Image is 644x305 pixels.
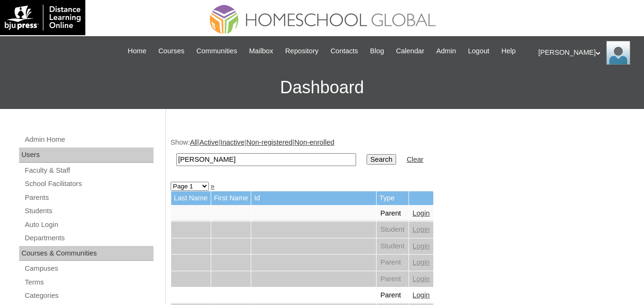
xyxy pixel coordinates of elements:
a: Calendar [391,46,429,57]
td: Student [377,222,409,238]
a: Parents [24,192,153,204]
span: Admin [436,46,456,57]
a: Login [413,209,430,217]
a: Inactive [220,138,245,146]
a: Non-registered [246,138,293,146]
a: Students [24,205,153,217]
img: logo-white.png [5,5,81,30]
td: Parent [377,255,409,271]
a: Terms [24,276,153,288]
div: Show: | | | | [171,138,634,171]
a: Admin [431,46,461,57]
a: Auto Login [24,219,153,231]
span: Communities [196,46,237,57]
a: Campuses [24,263,153,275]
a: Courses [153,46,189,57]
a: Login [413,226,430,233]
a: Help [497,46,521,57]
a: Login [413,242,430,250]
h3: Dashboard [5,66,639,109]
a: Login [413,291,430,299]
a: Mailbox [245,46,278,57]
span: Contacts [330,46,358,57]
a: Repository [280,46,323,57]
td: Student [377,238,409,255]
a: School Facilitators [24,178,153,190]
a: Home [123,46,151,57]
div: Users [19,148,153,163]
td: Type [377,191,409,205]
a: Communities [192,46,242,57]
span: Courses [158,46,184,57]
span: Calendar [396,46,424,57]
span: Blog [370,46,384,57]
span: Home [128,46,146,57]
div: Courses & Communities [19,246,153,261]
a: Login [413,275,430,283]
td: Id [251,191,376,205]
a: » [211,182,215,190]
img: Ariane Ebuen [606,41,630,65]
a: Non-enrolled [294,138,334,146]
a: Faculty & Staff [24,165,153,177]
span: Help [501,46,516,57]
td: Parent [377,271,409,287]
a: Contacts [326,46,363,57]
a: Departments [24,232,153,244]
div: [PERSON_NAME] [538,41,634,65]
td: Parent [377,206,409,222]
a: Blog [365,46,388,57]
a: Logout [463,46,494,57]
a: All [190,138,197,146]
input: Search [176,153,356,166]
td: First Name [211,191,251,205]
td: Last Name [171,191,211,205]
input: Search [367,154,396,165]
td: Parent [377,287,409,304]
a: Login [413,258,430,266]
span: Mailbox [249,46,274,57]
a: Clear [407,156,423,163]
span: Repository [285,46,318,57]
span: Logout [468,46,490,57]
a: Active [200,138,219,146]
a: Categories [24,290,153,302]
a: Admin Home [24,134,153,146]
